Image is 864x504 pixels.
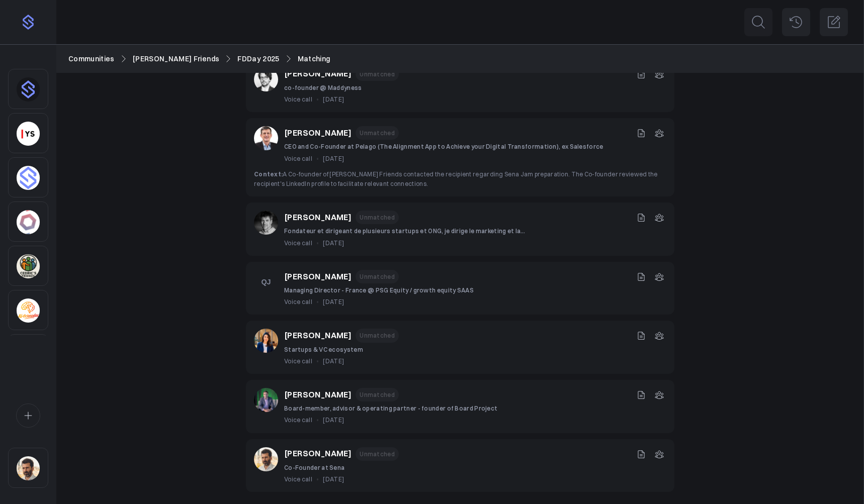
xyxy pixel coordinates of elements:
span: Unmatched [356,67,399,81]
a: [PERSON_NAME] [284,67,352,80]
img: 61d6c3411a19c558e8367cb564fe3fe14d41f750.jpg [254,447,278,471]
p: Co-Founder at Sena [284,463,399,472]
span: Voice call [284,356,312,366]
span: [DATE] [323,94,344,104]
span: • [316,297,319,307]
a: Matching [298,53,330,64]
span: • [316,154,319,163]
span: [DATE] [323,154,344,163]
span: Unmatched [356,270,399,283]
span: A Co-founder of [PERSON_NAME] Friends contacted the recipient regarding Sena Jam preparation. The... [254,170,658,187]
img: QJ [254,270,278,294]
img: 9f0dc6c23cbc7b92e5feec7e16078db8c2a7822a.jpg [254,211,278,235]
span: • [316,415,319,425]
span: [DATE] [323,356,344,366]
a: FDDay 2025 [237,53,280,64]
a: [PERSON_NAME] [284,388,352,401]
a: [PERSON_NAME] [284,127,352,140]
a: [PERSON_NAME] [284,270,352,283]
span: Voice call [284,94,312,104]
a: [PERSON_NAME] [284,447,352,460]
span: Voice call [284,238,312,248]
p: Fondateur et dirigeant de plusieurs startups et ONG, je dirige le marketing et la… [284,226,526,236]
span: Unmatched [356,388,399,401]
span: • [316,94,319,104]
span: • [316,356,319,366]
span: [DATE] [323,474,344,484]
img: purple-logo-18f04229334c5639164ff563510a1dba46e1211543e89c7069427642f6c28bac.png [20,14,36,30]
span: [DATE] [323,297,344,307]
span: Voice call [284,297,312,307]
span: Unmatched [356,329,399,342]
img: 3pj2efuqyeig3cua8agrd6atck9r [17,254,40,278]
img: dhnou9yomun9587rl8johsq6w6vr [17,77,40,102]
p: Board-member, advisor & operating partner - founder of Board Project [284,404,497,413]
span: [DATE] [323,238,344,248]
img: 99584a4b8226c4dd4b3bb2fda4be20b8c8cf043b.jpg [254,388,278,412]
img: 4hc3xb4og75h35779zhp6duy5ffo [17,210,40,234]
img: sqr4epb0z8e5jm577i6jxqftq3ng [17,456,40,480]
span: • [316,474,319,484]
a: [PERSON_NAME] Friends [133,53,219,64]
img: 2jp1kfh9ib76c04m8niqu4f45e0u [17,298,40,323]
p: CEO and Co-Founder at Pelago (The Alignment App to Achieve your Digital Transformation), ex Sales... [284,142,603,151]
img: 4sptar4mobdn0q43dsu7jy32kx6j [17,166,40,190]
img: b498d4d892c3e3239be3a1dc95f2be081317bc24.jpg [254,329,278,353]
span: Unmatched [356,126,399,140]
p: co-founder @ Maddyness [284,83,399,92]
span: Voice call [284,154,312,163]
strong: Context: [254,170,283,178]
span: • [316,238,319,248]
span: Unmatched [356,211,399,224]
img: yorkseed.co [17,122,40,146]
span: Voice call [284,415,312,425]
img: e4ce1ce9b54575572992ad451767a4b21781f11b.jpg [254,67,278,91]
img: cbb91d733d29388933c5e580f94b8f0845844597.jpg [254,126,278,150]
p: Startups & VC ecosystem [284,345,399,354]
a: Communities [68,53,115,64]
a: [PERSON_NAME] [284,211,352,224]
a: [PERSON_NAME] [284,329,352,342]
span: [DATE] [323,415,344,425]
span: Voice call [284,474,312,484]
nav: Breadcrumb [68,53,852,64]
p: Managing Director - France @ PSG Equity / growth equity SAAS [284,285,474,295]
span: Unmatched [356,447,399,461]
